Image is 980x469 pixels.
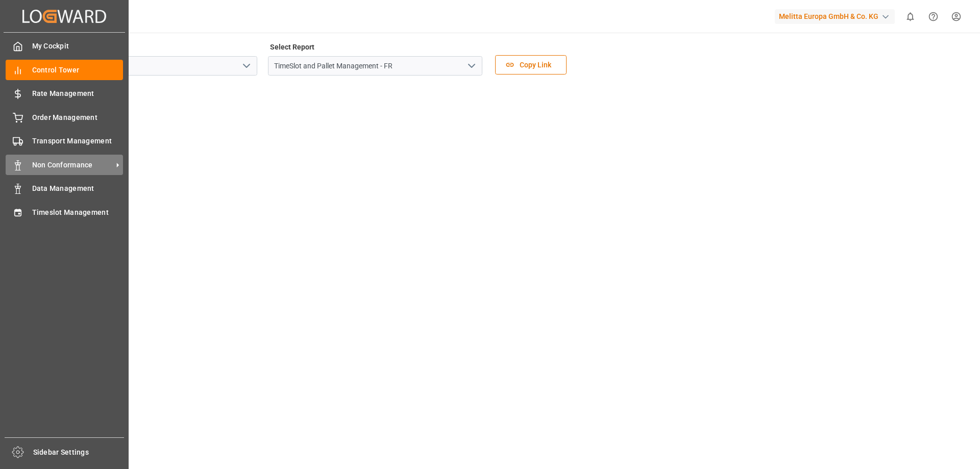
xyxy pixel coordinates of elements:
a: Data Management [6,179,123,199]
span: Data Management [32,183,124,194]
input: Type to search/select [268,56,482,76]
input: Type to search/select [43,56,257,76]
span: Order Management [32,112,124,123]
span: Sidebar Settings [33,447,125,458]
button: open menu [463,58,479,74]
span: Control Tower [32,65,124,76]
span: Copy Link [514,60,556,70]
span: My Cockpit [32,41,124,52]
a: Timeslot Management [6,202,123,222]
button: Copy Link [495,55,567,75]
span: Rate Management [32,88,124,99]
button: Melitta Europa GmbH & Co. KG [775,7,899,26]
span: Transport Management [32,136,124,146]
a: Control Tower [6,60,123,80]
a: Transport Management [6,131,123,151]
label: Select Report [268,40,316,54]
span: Non Conformance [32,160,113,170]
button: open menu [238,58,254,74]
a: Order Management [6,107,123,127]
button: show 0 new notifications [899,5,922,28]
span: Timeslot Management [32,207,124,218]
a: My Cockpit [6,36,123,56]
a: Rate Management [6,84,123,104]
button: Help Center [922,5,945,28]
div: Melitta Europa GmbH & Co. KG [775,9,895,24]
